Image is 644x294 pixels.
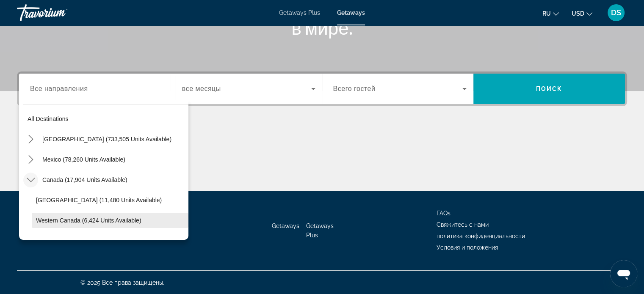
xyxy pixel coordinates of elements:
[437,210,451,217] a: FAQs
[306,223,334,239] a: Getaways Plus
[30,85,88,92] span: Все направления
[23,152,38,167] button: Toggle Mexico (78,260 units available) submenu
[42,176,127,183] span: Canada (17,904 units available)
[36,197,162,203] span: [GEOGRAPHIC_DATA] (11,480 units available)
[23,111,188,126] button: Select destination: All destinations
[38,152,188,167] button: Select destination: Mexico (78,260 units available)
[38,233,188,248] button: Select destination: Caribbean & Atlantic Islands (54,810 units available)
[23,132,38,147] button: Toggle United States (733,505 units available) submenu
[337,9,365,16] a: Getaways
[542,7,559,19] button: Change language
[32,192,188,208] button: Select destination: Eastern Canada (11,480 units available)
[38,132,188,147] button: Select destination: United States (733,505 units available)
[19,74,625,104] div: Search widget
[182,85,221,92] span: все месяцы
[572,7,592,19] button: Change currency
[23,173,38,187] button: Toggle Canada (17,904 units available) submenu
[80,279,164,286] span: © 2025 Все права защищены.
[32,213,188,228] button: Select destination: Western Canada (6,424 units available)
[23,234,38,248] button: Toggle Caribbean & Atlantic Islands (54,810 units available) submenu
[437,221,489,228] a: Свяжитесь с нами
[611,8,621,17] span: DS
[437,244,498,251] a: Условия и положения
[279,9,320,16] a: Getaways Plus
[42,156,125,163] span: Mexico (78,260 units available)
[610,260,637,287] iframe: Кнопка запуска окна обмена сообщениями
[437,233,525,239] a: политика конфиденциальности
[333,85,376,92] span: Всего гостей
[473,74,625,104] button: Search
[19,100,188,240] div: Destination options
[42,136,171,143] span: [GEOGRAPHIC_DATA] (733,505 units available)
[17,2,102,24] a: Travorium
[542,10,551,17] span: ru
[272,223,299,229] a: Getaways
[30,84,164,94] input: Select destination
[572,10,584,17] span: USD
[605,4,627,22] button: User Menu
[28,115,69,122] span: All destinations
[36,217,141,224] span: Western Canada (6,424 units available)
[38,172,188,187] button: Select destination: Canada (17,904 units available)
[536,85,563,92] span: Поиск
